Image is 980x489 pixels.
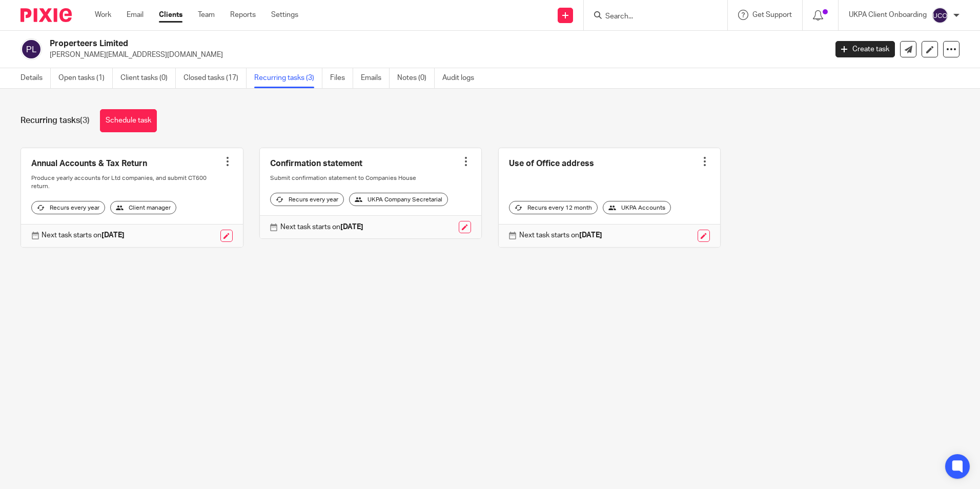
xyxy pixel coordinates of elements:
a: Notes (0) [397,68,435,88]
h2: Properteers Limited [50,38,666,49]
a: Emails [361,68,390,88]
img: svg%3E [932,7,948,24]
img: Pixie [21,8,72,22]
div: Recurs every 12 month [509,201,598,214]
div: Recurs every year [270,193,344,206]
strong: [DATE] [579,232,602,239]
a: Team [198,10,215,20]
img: svg%3E [21,38,42,60]
strong: [DATE] [101,232,125,239]
p: UKPA Client Onboarding [849,10,927,20]
p: Next task starts on [280,222,363,232]
div: UKPA Accounts [603,201,671,214]
div: Client manager [110,201,176,214]
a: Details [21,68,51,88]
p: Next task starts on [42,230,125,240]
h1: Recurring tasks [21,115,90,126]
div: Recurs every year [31,201,105,214]
a: Reports [230,10,256,20]
strong: [DATE] [340,223,363,231]
p: [PERSON_NAME][EMAIL_ADDRESS][DOMAIN_NAME] [50,50,820,60]
a: Audit logs [442,68,482,88]
a: Email [127,10,144,20]
a: Files [330,68,353,88]
input: Search [604,12,697,22]
a: Settings [271,10,298,20]
a: Schedule task [100,109,157,132]
a: Client tasks (0) [120,68,176,88]
a: Clients [159,10,182,20]
p: Next task starts on [519,230,602,240]
a: Work [95,10,111,20]
span: (3) [80,116,90,125]
a: Closed tasks (17) [183,68,247,88]
div: UKPA Company Secretarial [349,193,448,206]
a: Open tasks (1) [58,68,113,88]
a: Recurring tasks (3) [254,68,322,88]
span: Get Support [752,11,792,18]
a: Create task [835,41,895,57]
